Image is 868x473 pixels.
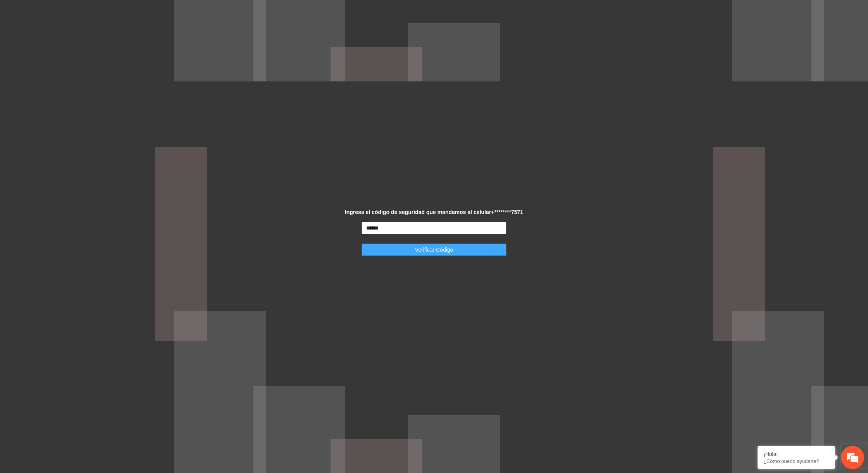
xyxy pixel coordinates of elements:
[763,451,829,457] div: ¡Hola!
[415,245,453,254] span: Verificar Código
[763,458,829,464] p: ¿Cómo puedo ayudarte?
[45,104,107,182] span: Estamos en línea.
[362,243,506,256] button: Verificar Código
[127,4,146,22] div: Minimizar ventana de chat en vivo
[4,212,148,239] textarea: Escriba su mensaje y pulse “Intro”
[40,40,130,50] div: Chatee con nosotros ahora
[345,209,523,215] strong: Ingresa el código de seguridad que mandamos al celular +********7571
